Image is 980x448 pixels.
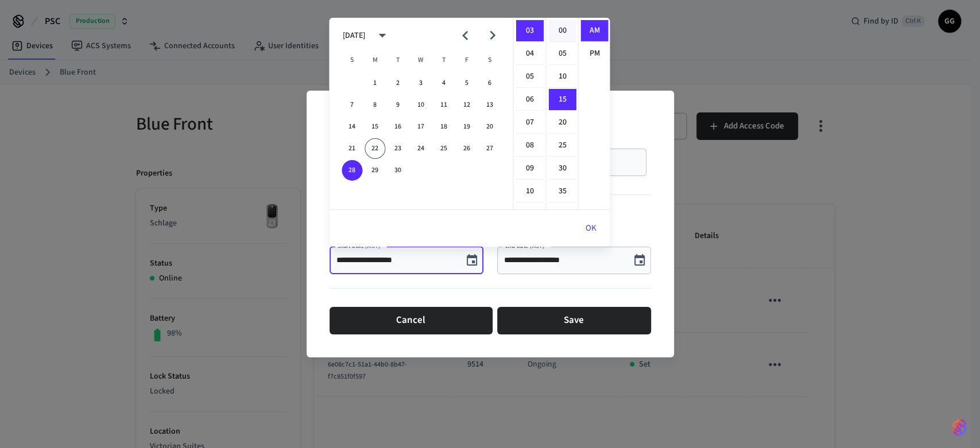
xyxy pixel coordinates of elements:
[548,20,576,42] li: 0 minutes
[433,49,454,72] span: Thursday
[456,116,477,137] button: 19
[410,49,431,72] span: Wednesday
[479,95,500,115] button: 13
[548,89,576,111] li: 15 minutes
[452,22,479,49] button: Previous month
[516,43,543,65] li: 4 hours
[410,116,431,137] button: 17
[479,116,500,137] button: 20
[548,204,576,225] li: 40 minutes
[456,138,477,159] button: 26
[456,95,477,115] button: 12
[369,22,396,49] button: calendar view is open, switch to year view
[365,49,385,72] span: Monday
[388,160,408,181] button: 30
[456,49,477,72] span: Friday
[365,116,385,137] button: 15
[571,215,610,242] button: OK
[548,181,576,202] li: 35 minutes
[516,112,543,134] li: 7 hours
[548,158,576,180] li: 30 minutes
[578,18,610,209] ul: Select meridiem
[338,241,383,250] label: Start Date (MST)
[342,138,362,159] button: 21
[410,95,431,115] button: 10
[479,73,500,94] button: 6
[343,29,365,41] div: [DATE]
[548,66,576,88] li: 10 minutes
[497,307,651,334] button: Save
[548,112,576,134] li: 20 minutes
[365,138,385,159] button: 22
[410,138,431,159] button: 24
[516,181,543,202] li: 10 hours
[433,116,454,137] button: 18
[342,95,362,115] button: 7
[479,138,500,159] button: 27
[342,49,362,72] span: Sunday
[516,158,543,180] li: 9 hours
[388,116,408,137] button: 16
[456,73,477,94] button: 5
[545,18,578,209] ul: Select minutes
[628,249,651,272] button: Choose date, selected date is Sep 22, 2025
[342,116,362,137] button: 14
[952,418,966,437] img: SeamLogoGradient.69752ec5.svg
[388,95,408,115] button: 9
[516,20,543,42] li: 3 hours
[479,22,506,49] button: Next month
[330,307,493,334] button: Cancel
[365,160,385,181] button: 29
[388,73,408,94] button: 2
[513,18,545,209] ul: Select hours
[410,73,431,94] button: 3
[505,241,548,250] label: End Date (MST)
[479,49,500,72] span: Saturday
[516,66,543,88] li: 5 hours
[548,135,576,157] li: 25 minutes
[365,95,385,115] button: 8
[365,73,385,94] button: 1
[460,249,483,272] button: Choose date, selected date is Sep 28, 2025
[342,160,362,181] button: 28
[516,89,543,111] li: 6 hours
[433,95,454,115] button: 11
[433,138,454,159] button: 25
[580,20,608,42] li: AM
[388,49,408,72] span: Tuesday
[516,135,543,157] li: 8 hours
[580,43,608,64] li: PM
[516,204,543,225] li: 11 hours
[433,73,454,94] button: 4
[388,138,408,159] button: 23
[548,43,576,65] li: 5 minutes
